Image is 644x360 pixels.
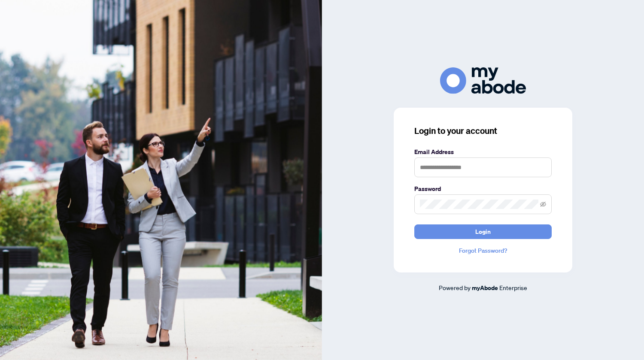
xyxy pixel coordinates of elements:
span: Powered by [439,284,471,291]
span: Login [475,225,491,239]
span: eye-invisible [540,201,546,207]
label: Password [414,184,552,194]
img: ma-logo [440,67,526,94]
a: myAbode [472,283,498,293]
h3: Login to your account [414,125,552,137]
label: Email Address [414,147,552,157]
button: Login [414,224,552,239]
span: Enterprise [499,284,527,291]
a: Forgot Password? [414,246,552,255]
